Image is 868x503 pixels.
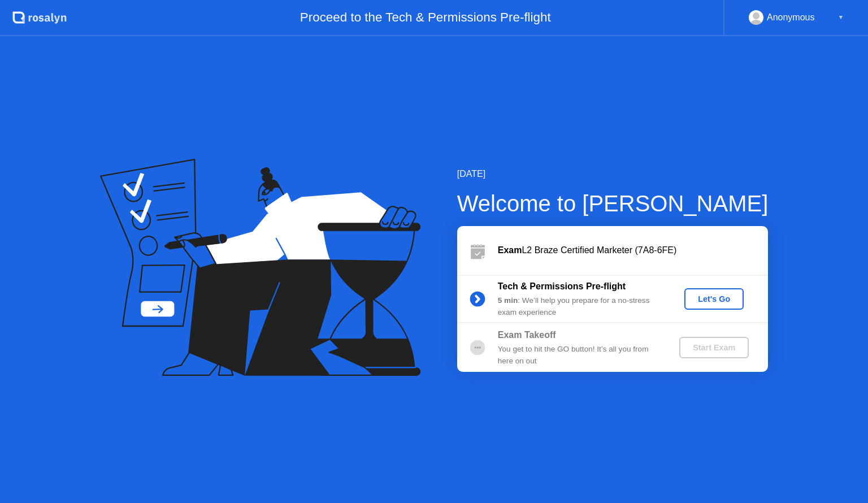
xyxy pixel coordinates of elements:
div: Welcome to [PERSON_NAME] [457,187,769,220]
div: [DATE] [457,167,769,181]
div: You get to hit the GO button! It’s all you from here on out [498,344,661,367]
div: : We’ll help you prepare for a no-stress exam experience [498,295,661,318]
div: Anonymous [767,10,815,25]
b: 5 min [498,296,518,305]
button: Start Exam [679,337,749,358]
div: ▼ [838,10,844,25]
b: Tech & Permissions Pre-flight [498,281,626,291]
div: Let's Go [689,294,739,303]
button: Let's Go [684,288,744,310]
div: L2 Braze Certified Marketer (7A8-6FE) [498,244,768,257]
b: Exam Takeoff [498,330,556,340]
b: Exam [498,245,522,255]
div: Start Exam [684,343,744,352]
